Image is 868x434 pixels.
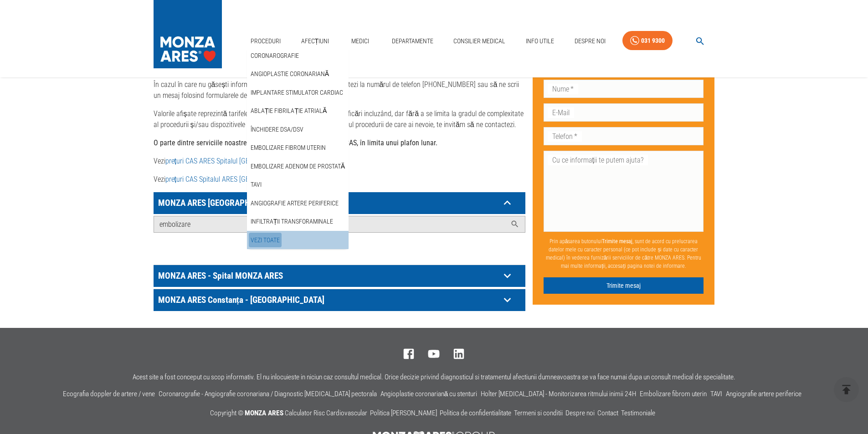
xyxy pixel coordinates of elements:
a: Consilier Medical [450,32,509,51]
p: Copyright © [210,408,658,419]
button: delete [834,377,859,402]
a: Afecțiuni [298,32,333,51]
a: TAVI [710,390,722,398]
a: 031 9300 [622,31,673,51]
p: MONZA ARES - Spital MONZA ARES [156,269,500,283]
a: Testimoniale [621,409,655,417]
div: Angioplastie coronariană [247,65,349,83]
div: TAVI [247,175,349,194]
div: Angiografie artere periferice [247,194,349,213]
a: Embolizare fibrom uterin [640,390,707,398]
div: Ablație fibrilație atrială [247,102,349,120]
p: Valorile afișate reprezintă tarifele standard. Acestea pot suferi modificări incluzând, dar fără ... [154,108,525,130]
a: Angiografie artere periferice [249,196,340,211]
a: Calculator Risc Cardiovascular [285,409,367,417]
a: prețuri CAS ARES Spitalul [GEOGRAPHIC_DATA] [165,157,300,165]
a: Implantare stimulator cardiac [249,85,345,100]
a: Embolizare fibrom uterin [249,140,328,155]
div: 031 9300 [641,35,665,46]
div: Embolizare fibrom uterin [247,138,349,157]
div: Embolizare adenom de prostată [247,157,349,176]
nav: secondary mailbox folders [247,46,349,250]
a: Ablație fibrilație atrială [249,103,329,118]
a: Despre noi [565,409,595,417]
a: Embolizare adenom de prostată [249,159,347,174]
a: prețuri CAS Spitalul ARES [GEOGRAPHIC_DATA] [165,175,300,184]
a: Vezi Toate [249,233,282,248]
a: Info Utile [522,32,558,51]
p: Vezi . [154,156,525,167]
div: MONZA ARES [GEOGRAPHIC_DATA] [154,216,525,233]
p: Acest site a fost conceput cu scop informativ. El nu inlocuieste in niciun caz consultul medical.... [133,373,735,381]
p: În cazul în care nu găsești informația dorită, te rugăm să ne contactezi la numărul de telefon [P... [154,79,525,101]
div: Infiltrații transforaminale [247,212,349,231]
a: TAVI [249,177,263,192]
div: Coronarografie [247,46,349,65]
p: MONZA ARES Constanța - [GEOGRAPHIC_DATA] [156,293,500,307]
a: Angiografie artere periferice [726,390,801,398]
p: Vezi . [154,174,525,185]
b: Trimite mesaj [602,238,632,244]
a: Politica [PERSON_NAME] [370,409,437,417]
div: Implantare stimulator cardiac [247,83,349,102]
a: Medici [346,32,375,51]
a: Angioplastie coronariană cu stenturi [380,390,478,398]
p: Prin apăsarea butonului , sunt de acord cu prelucrarea datelor mele cu caracter personal (ce pot ... [544,233,704,273]
a: Angioplastie coronariană [249,66,331,82]
a: Departamente [388,32,437,51]
div: MONZA ARES - Spital MONZA ARES [154,265,525,287]
a: Politica de confidentialitate [440,409,511,417]
div: Închidere DSA/DSV [247,120,349,139]
strong: O parte dintre serviciile noastre sunt disponibile și cu decontare CAS, în limita unui plafon lunar. [154,138,437,147]
div: MONZA ARES [GEOGRAPHIC_DATA] [154,192,525,214]
span: MONZA ARES [245,409,283,417]
a: Proceduri [247,32,284,51]
a: Termeni si conditii [514,409,563,417]
p: MONZA ARES [GEOGRAPHIC_DATA] [156,196,500,210]
button: Trimite mesaj [544,277,704,294]
div: Vezi Toate [247,231,349,250]
a: Infiltrații transforaminale [249,214,335,229]
a: Holter [MEDICAL_DATA] - Monitorizarea ritmului inimii 24H [481,390,636,398]
a: Contact [597,409,618,417]
div: MONZA ARES Constanța - [GEOGRAPHIC_DATA] [154,289,525,311]
a: Ecografia doppler de artere / vene [63,390,155,398]
a: Despre Noi [571,32,609,51]
a: Coronarografie [249,48,301,63]
a: Închidere DSA/DSV [249,122,305,137]
a: Coronarografie - Angiografie coronariana / Diagnostic [MEDICAL_DATA] pectorala [159,390,377,398]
